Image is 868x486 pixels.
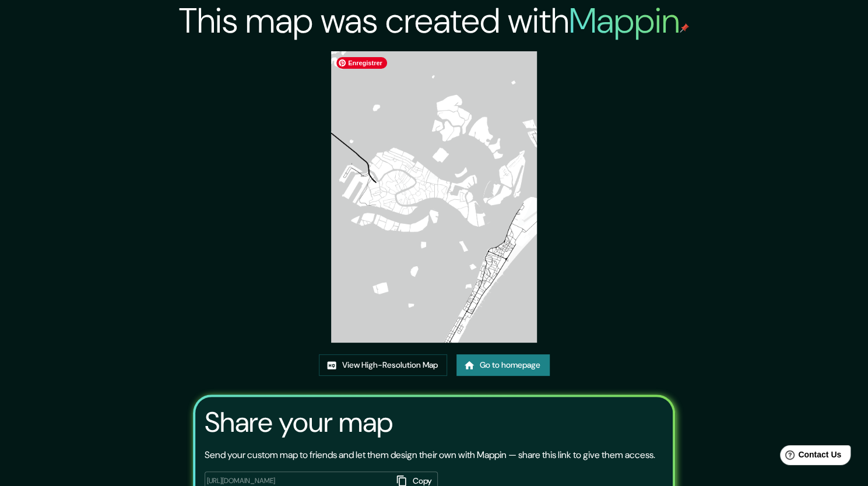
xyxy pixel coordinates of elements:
[319,354,447,376] a: View High-Resolution Map
[680,23,689,33] img: mappin-pin
[764,441,855,473] iframe: Help widget launcher
[331,51,537,343] img: created-map
[205,448,655,462] p: Send your custom map to friends and let them design their own with Mappin — share this link to gi...
[205,406,393,439] h3: Share your map
[456,354,550,376] a: Go to homepage
[336,57,387,69] span: Enregistrer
